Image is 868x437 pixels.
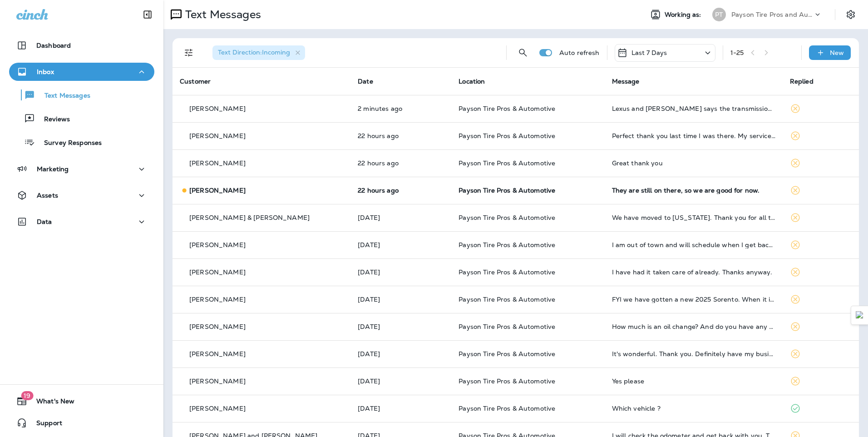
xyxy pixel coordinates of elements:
div: Lexus and Toyota says the transmission fluid is lifetime. I don't believe that. [612,105,775,112]
p: Reviews [35,115,70,124]
p: Aug 25, 2025 08:41 AM [358,241,444,248]
div: We have moved to Tennessee. Thank you for all the good care through the years [612,214,775,221]
div: I am out of town and will schedule when I get back. Thank you for the reminder [612,241,775,248]
span: Support [27,419,62,430]
p: Aug 27, 2025 07:47 AM [358,105,444,112]
button: Collapse Sidebar [135,5,160,24]
div: PT [712,8,726,21]
p: [PERSON_NAME] [189,350,246,358]
p: [PERSON_NAME] & [PERSON_NAME] [189,214,310,221]
div: They are still on there, so we are good for now. [612,187,775,194]
p: Survey Responses [35,139,102,148]
button: Support [9,414,154,432]
div: How much is an oil change? And do you have any good used tires [612,323,775,330]
p: [PERSON_NAME] [189,159,246,167]
p: Text Messages [35,92,90,100]
span: Message [612,77,640,85]
p: Inbox [37,68,54,75]
img: Detect Auto [856,311,864,319]
p: [PERSON_NAME] [189,296,246,303]
button: Data [9,213,154,231]
button: Settings [843,6,859,23]
button: 19What's New [9,392,154,410]
p: Auto refresh [559,49,600,56]
p: [PERSON_NAME] [189,105,246,112]
span: Payson Tire Pros & Automotive [459,377,555,385]
p: Payson Tire Pros and Automotive [731,11,813,18]
span: Customer [180,77,211,85]
button: Inbox [9,63,154,81]
div: Text Direction:Incoming [212,45,305,60]
p: Aug 25, 2025 11:55 AM [358,214,444,221]
p: Aug 23, 2025 09:13 AM [358,377,444,385]
span: Text Direction : Incoming [218,48,290,56]
span: Payson Tire Pros & Automotive [459,268,555,276]
p: Aug 23, 2025 09:55 AM [358,350,444,358]
span: Payson Tire Pros & Automotive [459,404,555,412]
p: Aug 24, 2025 08:23 AM [358,296,444,303]
p: Text Messages [182,8,261,21]
span: Date [358,77,373,85]
button: Filters [180,44,198,62]
button: Reviews [9,109,154,128]
span: Location [459,77,485,85]
div: Which vehicle ? [612,405,775,412]
span: Payson Tire Pros & Automotive [459,350,555,358]
button: Survey Responses [9,133,154,152]
button: Marketing [9,160,154,178]
p: [PERSON_NAME] [189,405,246,412]
div: Yes please [612,377,775,385]
span: Payson Tire Pros & Automotive [459,132,555,140]
div: 1 - 25 [730,49,744,56]
p: [PERSON_NAME] [189,323,246,330]
button: Text Messages [9,85,154,104]
span: Payson Tire Pros & Automotive [459,241,555,249]
p: Aug 26, 2025 08:57 AM [358,159,444,167]
button: Assets [9,186,154,204]
p: Aug 26, 2025 09:10 AM [358,132,444,139]
p: Marketing [37,165,69,173]
p: [PERSON_NAME] [189,187,246,194]
div: I have had it taken care of already. Thanks anyway. [612,268,775,276]
p: New [830,49,844,56]
span: Payson Tire Pros & Automotive [459,104,555,113]
p: Last 7 Days [631,49,667,56]
span: Payson Tire Pros & Automotive [459,295,555,303]
span: Payson Tire Pros & Automotive [459,186,555,194]
p: Data [37,218,52,225]
p: Assets [37,192,58,199]
p: [PERSON_NAME] [189,377,246,385]
p: [PERSON_NAME] [189,132,246,139]
p: [PERSON_NAME] [189,241,246,248]
span: What's New [27,397,74,408]
p: Aug 26, 2025 08:52 AM [358,187,444,194]
div: FYI we have gotten a new 2025 Sorento. When it is time for an oil change we will be in. Thanks fo... [612,296,775,303]
button: Dashboard [9,36,154,55]
span: Working as: [665,11,703,19]
span: Payson Tire Pros & Automotive [459,323,555,331]
p: [PERSON_NAME] [189,268,246,276]
p: Dashboard [36,42,71,49]
div: Great thank you [612,159,775,167]
div: It's wonderful. Thank you. Definitely have my business again when needed. [612,350,775,358]
span: Payson Tire Pros & Automotive [459,214,555,222]
p: Aug 23, 2025 10:10 AM [358,323,444,330]
span: 19 [21,391,33,400]
p: Aug 25, 2025 08:20 AM [358,268,444,276]
button: Search Messages [514,44,532,62]
span: Replied [790,77,814,85]
div: Perfect thank you last time I was there. My service was not great and I will never go there again. [612,132,775,139]
p: Aug 23, 2025 08:21 AM [358,405,444,412]
span: Payson Tire Pros & Automotive [459,159,555,167]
